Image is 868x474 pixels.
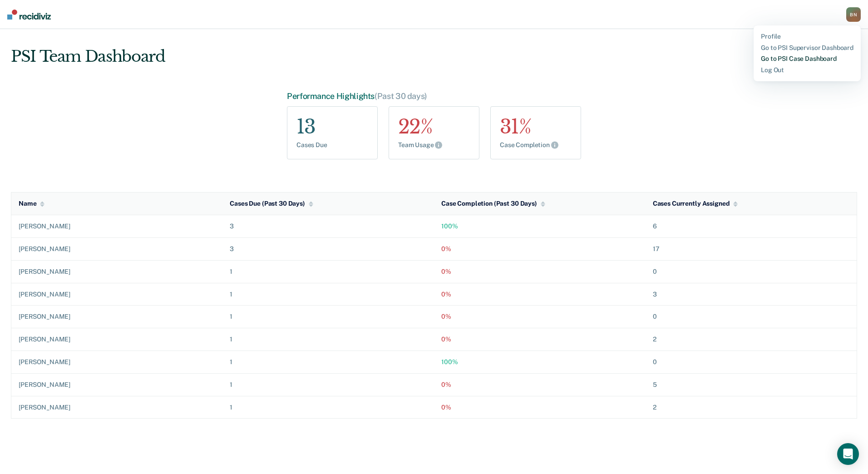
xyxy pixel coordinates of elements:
[19,313,215,321] div: [PERSON_NAME]
[230,381,427,389] div: 1
[19,268,215,276] div: [PERSON_NAME]
[19,200,44,207] div: Name
[441,313,638,321] div: 0%
[230,358,427,366] div: 1
[19,404,215,411] div: [PERSON_NAME]
[646,373,857,396] td: 5
[230,291,427,298] div: 1
[761,44,853,52] a: Go to PSI Supervisor Dashboard
[441,222,638,230] div: 100%
[287,91,581,101] div: Performance Highlights
[846,7,861,22] div: B N
[441,381,638,389] div: 0%
[646,260,857,283] td: 0
[646,237,857,260] td: 17
[646,306,857,328] td: 0
[19,291,215,298] div: [PERSON_NAME]
[398,141,470,150] div: Team Usage
[646,283,857,306] td: 3
[230,222,427,230] div: 3
[646,396,857,419] td: 2
[398,116,470,138] div: 22%
[837,443,859,465] div: Open Intercom Messenger
[441,336,638,343] div: 0%
[761,33,853,40] a: Profile
[500,141,572,150] div: Case Completion
[7,10,51,20] img: Recidiviz
[19,245,215,253] div: [PERSON_NAME]
[19,358,215,366] div: [PERSON_NAME]
[441,404,638,411] div: 0%
[761,66,853,74] a: Log Out
[19,381,215,389] div: [PERSON_NAME]
[230,268,427,276] div: 1
[230,200,313,207] div: Cases Due (Past 30 Days)
[646,328,857,351] td: 2
[441,268,638,276] div: 0%
[230,313,427,321] div: 1
[441,245,638,253] div: 0%
[230,404,427,411] div: 1
[441,291,638,298] div: 0%
[296,141,368,149] div: Cases Due
[19,222,215,230] div: [PERSON_NAME]
[500,116,572,138] div: 31%
[761,55,853,63] a: Go to PSI Case Dashboard
[230,336,427,343] div: 1
[441,200,545,207] div: Case Completion (Past 30 Days)
[441,358,638,366] div: 100%
[11,47,165,66] div: PSI Team Dashboard
[846,7,861,22] button: BN
[646,351,857,373] td: 0
[296,116,368,138] div: 13
[230,245,427,253] div: 3
[375,91,427,101] span: (Past 30 days)
[646,215,857,238] td: 6
[19,336,215,343] div: [PERSON_NAME]
[653,200,738,207] div: Cases Currently Assigned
